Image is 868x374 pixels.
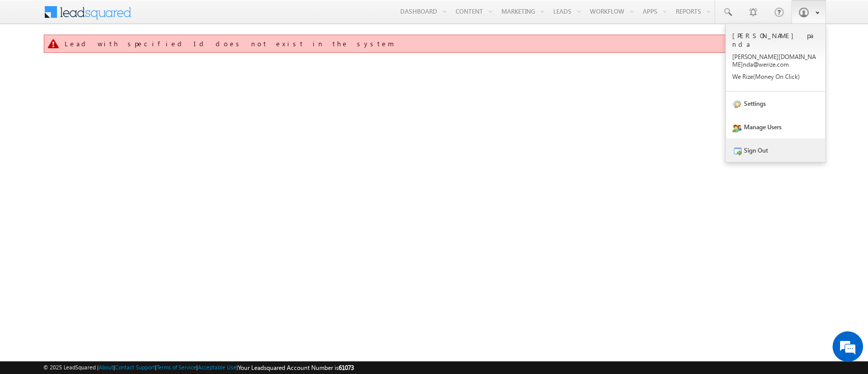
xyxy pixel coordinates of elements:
a: Acceptable Use [198,364,236,370]
span: Your Leadsquared Account Number is [238,364,354,371]
span: 61073 [339,364,354,371]
p: We Rize( Money On Click ) [732,73,819,80]
a: Manage Users [726,115,825,138]
a: Sign Out [726,138,825,162]
a: Contact Support [115,364,155,370]
a: Settings [726,92,825,115]
a: About [99,364,113,370]
p: [PERSON_NAME] [DOMAIN_NAME] nda@w erize .com [732,53,819,68]
a: [PERSON_NAME] panda [PERSON_NAME][DOMAIN_NAME]nda@werize.com We Rize(Money On Click) [726,24,825,92]
div: Lead with specified Id does not exist in the system [65,39,805,48]
p: [PERSON_NAME] panda [732,31,819,48]
a: Terms of Service [157,364,196,370]
span: © 2025 LeadSquared | | | | | [43,363,354,372]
